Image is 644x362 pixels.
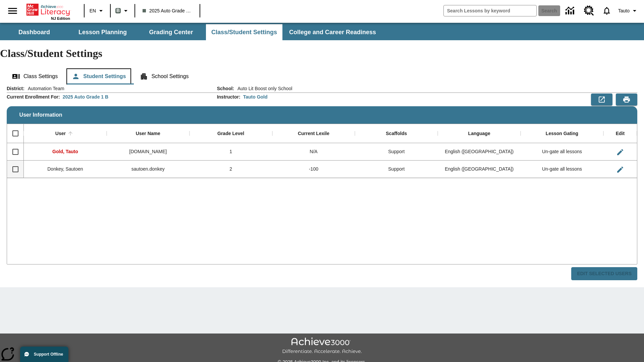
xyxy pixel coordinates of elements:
[591,94,612,106] button: Export to CSV
[616,131,625,137] div: Edit
[69,24,136,40] button: Lesson Planning
[136,131,160,137] div: User Name
[63,94,108,100] div: 2025 Auto Grade 1 B
[24,85,64,92] span: Automation Team
[468,131,490,137] div: Language
[52,149,78,154] span: Gold, Tauto
[272,143,355,161] div: N/A
[613,145,627,159] button: Edit User
[143,7,192,14] span: 2025 Auto Grade 1 B
[138,24,205,40] button: Grading Center
[355,143,438,161] div: Support
[3,1,22,21] button: Open side menu
[113,5,132,17] button: Boost Class color is gray green. Change class color
[26,3,70,16] a: Home
[580,2,598,20] a: Resource Center, Will open in new tab
[190,161,272,178] div: 2
[1,24,68,40] button: Dashboard
[561,2,580,20] a: Data Center
[116,6,120,15] span: B
[243,94,268,100] div: Tauto Gold
[546,131,578,137] div: Lesson Gating
[438,143,521,161] div: English (US)
[615,5,641,17] button: Profile/Settings
[618,7,630,14] span: Tauto
[282,338,362,355] img: Achieve3000 Differentiate Accelerate Achieve
[386,131,407,137] div: Scaffolds
[521,143,603,161] div: Un-gate all lessons
[7,94,60,100] h2: Current Enrollment For :
[190,143,272,161] div: 1
[521,161,603,178] div: Un-gate all lessons
[206,24,282,40] button: Class/Student Settings
[613,163,627,176] button: Edit User
[20,347,68,362] button: Support Offline
[26,2,70,20] div: Home
[107,161,190,178] div: sautoen.donkey
[7,68,637,84] div: Class/Student Settings
[217,131,244,137] div: Grade Level
[135,68,194,84] button: School Settings
[598,2,615,19] a: Notifications
[34,352,63,357] span: Support Offline
[284,24,381,40] button: College and Career Readiness
[234,85,292,92] span: Auto Lit Boost only School
[217,86,234,92] h2: School :
[7,86,24,92] h2: District :
[107,143,190,161] div: tauto.gold
[19,112,62,118] span: User Information
[66,68,131,84] button: Student Settings
[47,166,83,172] span: Donkey, Sautoen
[272,161,355,178] div: -100
[51,16,70,20] span: NJ Edition
[355,161,438,178] div: Support
[217,94,240,100] h2: Instructor :
[444,5,536,16] input: search field
[7,85,637,281] div: User Information
[90,7,96,14] span: EN
[55,131,66,137] div: User
[87,5,108,17] button: Language: EN, Select a language
[7,68,63,84] button: Class Settings
[616,94,637,106] button: Print Preview
[298,131,329,137] div: Current Lexile
[438,161,521,178] div: English (US)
